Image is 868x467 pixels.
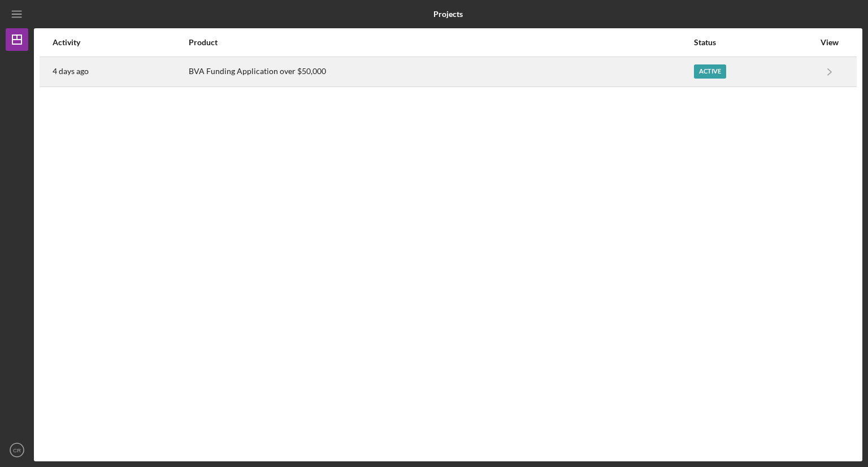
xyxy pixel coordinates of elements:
[694,38,814,47] div: Status
[53,38,188,47] div: Activity
[6,439,28,461] button: CR
[694,64,726,79] div: Active
[189,58,693,86] div: BVA Funding Application over $50,000
[53,67,89,76] time: 2025-08-21 20:39
[189,38,693,47] div: Product
[815,38,844,47] div: View
[13,447,21,453] text: CR
[433,10,463,19] b: Projects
